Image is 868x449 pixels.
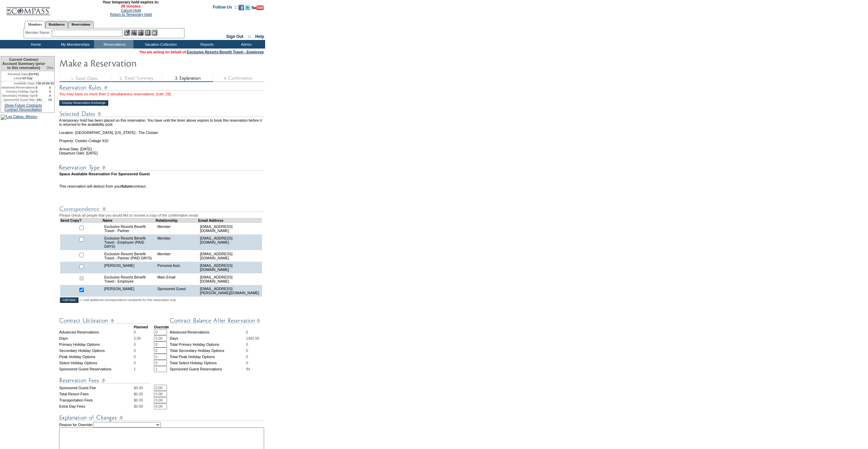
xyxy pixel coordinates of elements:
[124,30,130,36] img: b_edit.gif
[156,262,198,273] td: Personal Asst.
[187,50,264,54] a: Exclusive Resorts Benefit Travel - Employee
[198,262,262,273] td: [EMAIL_ADDRESS][DOMAIN_NAME]
[134,361,136,365] span: 0
[59,83,264,92] img: subTtlResRules.gif
[186,40,226,49] td: Reports
[213,4,237,12] td: Follow Us ::
[248,34,251,39] span: ::
[25,21,46,28] a: Members
[60,218,103,222] td: Send Copy?
[59,348,134,354] td: Secondary Holiday Options
[47,66,55,70] span: Disc.
[170,348,246,354] td: Total Secondary Holiday Options
[59,92,264,96] div: You may have no more than 2 simultaneous reservations. [rule: 26]
[226,40,265,49] td: Admin
[198,218,262,222] td: Email Address
[226,34,243,39] a: Sign Out
[59,376,150,385] img: Reservation Fees
[134,330,136,334] span: 0
[251,7,264,11] a: Subscribe to our YouTube Channel
[134,325,148,329] strong: Planned
[59,118,264,126] td: A temporary hold has been placed on this reservation. You have until the timer above expires to b...
[1,71,46,76] td: [DATE]
[170,360,246,366] td: Total Select Holiday Options
[134,403,154,409] td: $
[54,4,208,8] span: 28 minutes
[103,218,156,222] td: Name
[94,40,133,49] td: Reservations
[152,30,157,36] img: b_calculator.gif
[1,56,46,71] td: Current Contract Account Summary (prior to this reservation)
[36,85,46,90] td: 6
[59,403,134,409] td: Extra Day Fees
[134,385,154,391] td: $
[59,100,108,106] input: Display Reservation Exchange
[36,81,46,85] td: 738.00
[59,329,134,335] td: Advanced Reservations
[198,250,262,262] td: [EMAIL_ADDRESS][DOMAIN_NAME]
[59,397,134,403] td: Transportation Fees
[103,250,156,262] td: Exclusive Resorts Benefit Travel - Partner (PAID DAYS)
[133,40,186,49] td: Vacation Collection
[134,367,136,371] span: 1
[59,316,150,325] img: Contract Utilization
[1,81,36,85] td: Available Days:
[1,85,36,90] td: Advanced Reservations:
[14,76,23,80] span: Level:
[1,94,36,98] td: Secondary Holiday Opt:
[162,75,213,82] img: step3_state2.gif
[170,366,246,372] td: Sponsored Guest Reservations
[25,30,52,36] div: Member Name:
[213,75,264,82] img: step4_state1.gif
[103,285,156,297] td: [PERSON_NAME]
[46,90,55,94] td: 0
[136,386,143,390] span: 0.00
[1,114,37,120] img: Los Cabos, Mexico
[134,342,136,346] span: 0
[238,5,244,10] img: Become our fan on Facebook
[246,355,248,359] span: 0
[156,250,198,262] td: Member
[154,325,169,329] strong: Override
[1,76,46,81] td: 60 Day
[170,335,246,341] td: Days
[156,222,198,234] td: Member
[59,56,196,70] img: Make Reservation
[59,135,264,143] td: Property: Cloister Cottage 910
[255,34,264,39] a: Help
[36,98,46,102] td: -161
[245,7,250,11] a: Follow us on Twitter
[59,172,264,176] td: Space Available Reservation For Sponsored Guest
[45,21,68,28] a: Residences
[4,107,42,111] a: Contract Reconciliation
[59,366,134,372] td: Sponsored Guest Reservations
[59,360,134,366] td: Select Holiday Options
[68,21,94,28] a: Reservations
[198,273,262,285] td: [EMAIL_ADDRESS][DOMAIN_NAME]
[131,30,137,36] img: View
[251,5,264,10] img: Subscribe to our YouTube Channel
[145,30,151,36] img: Reservations
[246,349,248,353] span: 0
[59,213,199,217] span: Please check all people that you would like to receive a copy of the confirmation email.
[170,316,260,325] img: Contract Balance After Reservation
[156,285,198,297] td: Sponsored Guest
[136,404,143,408] span: 0.00
[156,273,198,285] td: Main Email
[103,222,156,234] td: Exclusive Resorts Benefit Travel - Partner
[156,234,198,250] td: Member
[36,90,46,94] td: 0
[198,222,262,234] td: [EMAIL_ADDRESS][DOMAIN_NAME]
[46,98,55,102] td: 19
[59,75,111,82] img: step1_state3.gif
[121,8,141,12] a: Cancel Hold
[103,234,156,250] td: Exclusive Resorts Benefit Travel - Employee (PAID DAYS)
[245,5,250,10] img: Follow us on Twitter
[138,30,144,36] img: Impersonate
[59,163,264,172] img: Reservation Type
[111,75,162,82] img: step2_state3.gif
[170,354,246,360] td: Total Peak Holiday Options
[6,1,50,15] img: Compass Home
[134,349,136,353] span: 0
[59,110,264,118] img: Reservation Dates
